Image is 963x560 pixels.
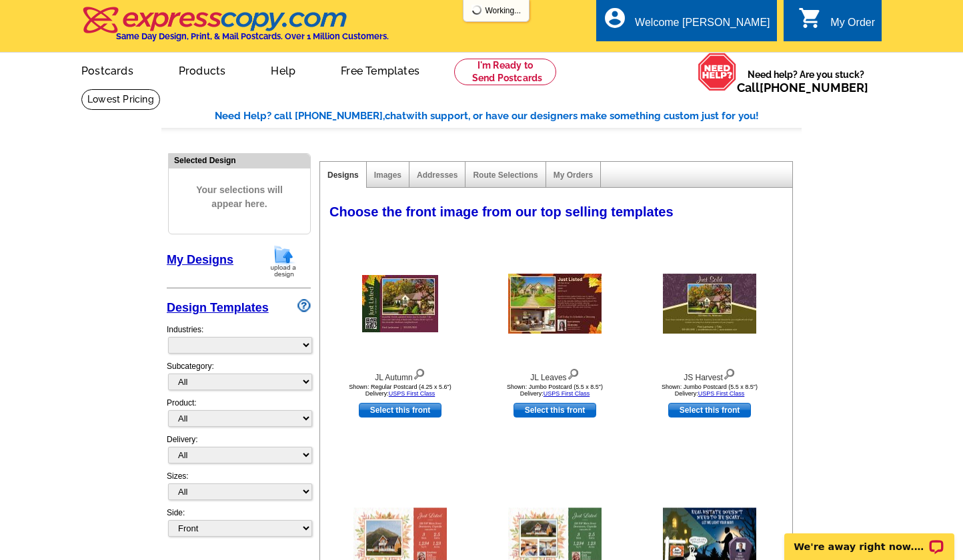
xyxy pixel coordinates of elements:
img: view design details [567,366,580,380]
a: Route Selections [473,170,538,180]
i: account_circle [603,6,627,30]
a: Design Templates [167,301,269,314]
a: Same Day Design, Print, & Mail Postcards. Over 1 Million Customers. [81,16,389,41]
div: Selected Design [169,154,310,166]
span: chat [385,110,406,122]
a: Products [157,54,247,85]
a: shopping_cart My Order [798,15,875,31]
span: Your selections will appear here. [179,170,300,224]
div: Shown: Regular Postcard (4.25 x 5.6") Delivery: [327,384,473,397]
img: view design details [723,366,736,380]
a: Designs [327,170,359,180]
img: JL Autumn [362,275,438,332]
a: USPS First Class [544,390,590,397]
div: Subcategory: [167,360,311,397]
iframe: LiveChat chat widget [776,518,963,560]
img: JS Harvest [663,274,756,334]
span: Need help? Are you stuck? [737,68,875,95]
a: [PHONE_NUMBER] [760,81,868,95]
a: use this design [359,403,441,418]
a: use this design [668,403,751,418]
div: Welcome [PERSON_NAME] [635,17,770,35]
div: JS Harvest [636,366,783,384]
a: USPS First Class [389,390,435,397]
span: Call [737,81,868,95]
img: loading... [471,5,482,15]
a: My Designs [167,253,233,266]
div: Shown: Jumbo Postcard (5.5 x 8.5") Delivery: [636,384,783,397]
img: JL Leaves [508,274,602,334]
a: Postcards [60,54,155,85]
img: help [698,53,737,91]
a: My Orders [554,170,593,180]
a: Images [374,170,401,180]
img: upload-design [266,244,301,278]
div: JL Leaves [481,366,628,384]
a: Free Templates [319,54,441,85]
div: My Order [830,17,875,35]
div: Delivery: [167,433,311,470]
div: Need Help? call [PHONE_NUMBER], with support, or have our designers make something custom just fo... [215,109,802,124]
img: design-wizard-help-icon.png [297,299,311,312]
div: Industries: [167,317,311,360]
a: Addresses [417,170,457,180]
div: Product: [167,397,311,433]
div: Sizes: [167,470,311,507]
span: Choose the front image from our top selling templates [329,204,674,219]
a: Help [249,54,317,85]
i: shopping_cart [798,6,822,30]
div: Side: [167,507,311,538]
a: use this design [514,403,596,418]
h4: Same Day Design, Print, & Mail Postcards. Over 1 Million Customers. [116,31,389,41]
a: USPS First Class [698,390,745,397]
img: view design details [413,366,425,380]
div: Shown: Jumbo Postcard (5.5 x 8.5") Delivery: [481,384,628,397]
div: JL Autumn [327,366,473,384]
